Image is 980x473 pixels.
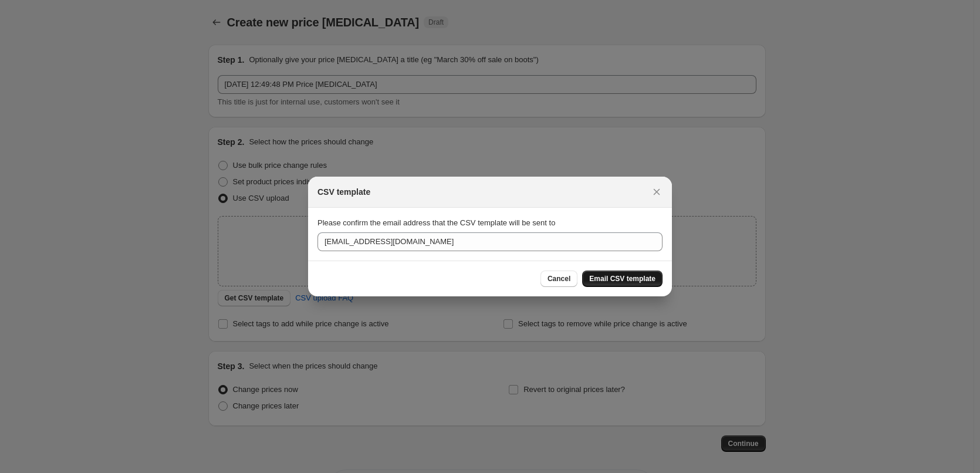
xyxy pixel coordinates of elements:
[317,186,370,198] h2: CSV template
[589,274,655,283] span: Email CSV template
[317,218,555,227] span: Please confirm the email address that the CSV template will be sent to
[540,271,577,287] button: Cancel
[648,184,665,200] button: Close
[582,271,663,287] button: Email CSV template
[548,274,570,283] span: Cancel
